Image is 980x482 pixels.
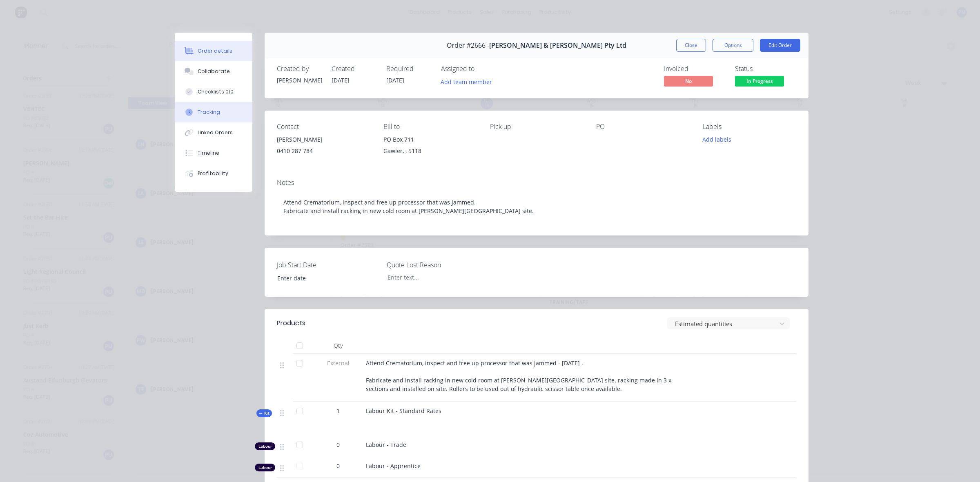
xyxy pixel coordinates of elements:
[175,61,252,82] button: Collaborate
[175,102,252,122] button: Tracking
[735,76,784,88] button: In Progress
[317,359,359,367] span: External
[198,47,232,55] div: Order details
[383,134,477,145] div: PO Box 711
[336,462,340,470] span: 0
[256,409,272,417] button: Kit
[175,143,252,163] button: Timeline
[760,39,800,52] button: Edit Order
[198,170,228,177] div: Profitability
[447,42,489,49] span: Order #2666 -
[277,260,379,270] label: Job Start Date
[175,41,252,61] button: Order details
[277,134,370,160] div: [PERSON_NAME]0410 287 784
[490,123,584,131] div: Pick up
[175,82,252,102] button: Checklists 0/0
[277,179,796,187] div: Notes
[664,65,725,73] div: Invoiced
[596,123,690,131] div: PO
[676,39,706,52] button: Close
[277,318,305,328] div: Products
[713,39,753,52] button: Options
[314,338,363,354] div: Qty
[735,76,784,86] span: In Progress
[332,65,376,73] div: Created
[272,272,373,284] input: Enter date
[259,410,269,416] span: Kit
[441,76,497,87] button: Add team member
[277,76,322,84] div: [PERSON_NAME]
[698,134,736,145] button: Add labels
[175,163,252,184] button: Profitability
[175,122,252,143] button: Linked Orders
[198,109,220,116] div: Tracking
[703,123,796,131] div: Labels
[383,145,477,157] div: Gawler, , 5118
[735,65,796,73] div: Status
[277,145,370,157] div: 0410 287 784
[383,134,477,160] div: PO Box 711Gawler, , 5118
[277,134,370,145] div: [PERSON_NAME]
[387,260,489,270] label: Quote Lost Reason
[198,68,230,75] div: Collaborate
[255,442,275,450] div: Labour
[198,88,234,96] div: Checklists 0/0
[386,76,404,84] span: [DATE]
[277,65,322,73] div: Created by
[366,359,673,393] span: Attend Crematorium, inspect and free up processor that was jammed - [DATE] . Fabricate and instal...
[366,441,406,449] span: Labour - Trade
[277,190,796,223] div: Attend Crematorium, inspect and free up processor that was jammed. Fabricate and install racking ...
[386,65,431,73] div: Required
[198,129,233,136] div: Linked Orders
[336,406,340,415] span: 1
[489,42,626,49] span: [PERSON_NAME] & [PERSON_NAME] Pty Ltd
[441,65,523,73] div: Assigned to
[664,76,713,86] span: No
[332,76,350,84] span: [DATE]
[277,123,370,131] div: Contact
[383,123,477,131] div: Bill to
[366,407,441,415] span: Labour Kit - Standard Rates
[366,462,421,470] span: Labour - Apprentice
[198,149,219,157] div: Timeline
[437,76,497,87] button: Add team member
[336,440,340,449] span: 0
[255,464,275,471] div: Labour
